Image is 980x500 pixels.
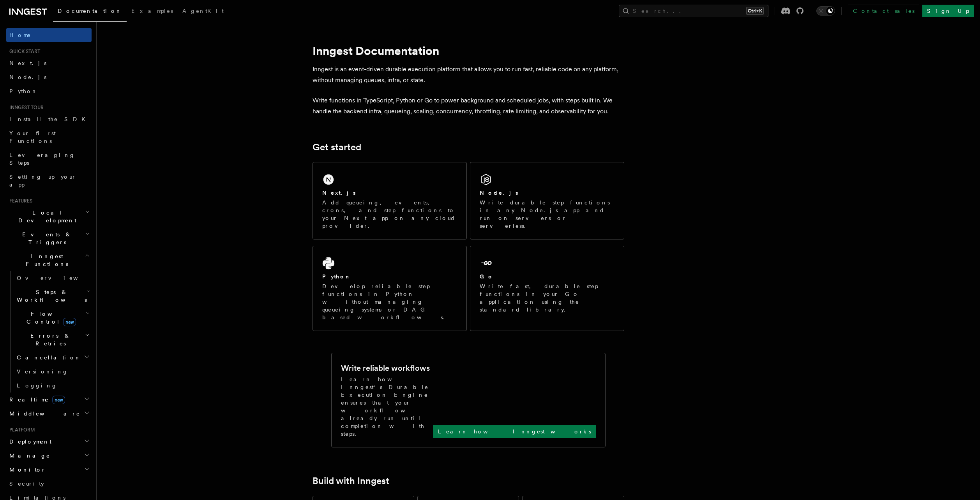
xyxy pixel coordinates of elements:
button: Errors & Retries [14,329,92,350]
span: Events & Triggers [6,231,85,246]
p: Add queueing, events, crons, and step functions to your Next app on any cloud provider. [322,199,457,230]
a: Build with Inngest [313,475,389,486]
button: Deployment [6,435,92,449]
button: Realtimenew [6,393,92,407]
span: Documentation [58,8,122,14]
a: Get started [313,142,361,153]
a: Contact sales [848,5,919,17]
span: Deployment [6,438,51,445]
p: Write fast, durable step functions in your Go application using the standard library. [480,282,614,313]
span: Flow Control [14,310,86,326]
span: new [63,318,76,326]
span: Local Development [6,209,85,224]
span: Platform [6,427,35,433]
span: Your first Functions [9,130,56,144]
a: Security [6,477,92,491]
a: Python [6,84,92,98]
a: GoWrite fast, durable step functions in your Go application using the standard library. [470,246,624,331]
p: Write functions in TypeScript, Python or Go to power background and scheduled jobs, with steps bu... [313,95,624,117]
button: Manage [6,449,92,463]
span: Manage [6,452,50,460]
span: Home [9,31,31,39]
span: Errors & Retries [14,332,85,347]
p: Learn how Inngest works [438,428,591,435]
span: Node.js [9,74,46,80]
p: Learn how Inngest's Durable Execution Engine ensures that your workflow already run until complet... [341,375,433,438]
span: AgentKit [182,8,224,14]
span: Logging [17,382,57,389]
span: Versioning [17,368,68,375]
a: Learn how Inngest works [433,425,596,438]
button: Steps & Workflows [14,285,92,307]
span: Security [9,481,44,487]
span: Features [6,198,32,204]
button: Local Development [6,206,92,227]
h2: Write reliable workflows [341,363,430,373]
span: Steps & Workflows [14,288,87,304]
h2: Node.js [480,189,518,197]
a: PythonDevelop reliable step functions in Python without managing queueing systems or DAG based wo... [313,246,467,331]
span: Middleware [6,410,80,417]
a: Sign Up [922,5,974,17]
button: Middleware [6,407,92,421]
span: new [52,396,65,404]
p: Write durable step functions in any Node.js app and run on servers or serverless. [480,199,614,230]
span: Install the SDK [9,116,90,122]
a: AgentKit [178,2,228,21]
span: Next.js [9,60,46,66]
button: Search...Ctrl+K [619,5,768,17]
span: Leveraging Steps [9,152,75,166]
a: Install the SDK [6,112,92,126]
button: Toggle dark mode [816,6,835,16]
button: Cancellation [14,350,92,364]
a: Node.js [6,70,92,84]
span: Setting up your app [9,174,76,188]
a: Overview [14,271,92,285]
a: Home [6,28,92,42]
button: Monitor [6,463,92,477]
span: Overview [17,275,97,281]
kbd: Ctrl+K [746,7,764,15]
span: Realtime [6,396,65,403]
span: Python [9,88,38,94]
p: Develop reliable step functions in Python without managing queueing systems or DAG based workflows. [322,282,457,321]
button: Flow Controlnew [14,307,92,329]
a: Examples [127,2,178,21]
span: Cancellation [14,354,81,361]
span: Quick start [6,48,40,55]
span: Inngest tour [6,104,44,111]
a: Versioning [14,364,92,379]
span: Examples [131,8,173,14]
a: Leveraging Steps [6,148,92,170]
a: Next.js [6,56,92,70]
a: Your first Functions [6,126,92,148]
h2: Go [480,273,494,280]
a: Logging [14,379,92,393]
h2: Next.js [322,189,356,197]
a: Setting up your app [6,170,92,192]
h2: Python [322,273,351,280]
p: Inngest is an event-driven durable execution platform that allows you to run fast, reliable code ... [313,64,624,86]
a: Node.jsWrite durable step functions in any Node.js app and run on servers or serverless. [470,162,624,239]
span: Inngest Functions [6,252,84,268]
div: Inngest Functions [6,271,92,393]
a: Next.jsAdd queueing, events, crons, and step functions to your Next app on any cloud provider. [313,162,467,239]
button: Inngest Functions [6,249,92,271]
button: Events & Triggers [6,227,92,249]
span: Monitor [6,466,46,474]
a: Documentation [53,2,127,22]
h1: Inngest Documentation [313,44,624,58]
